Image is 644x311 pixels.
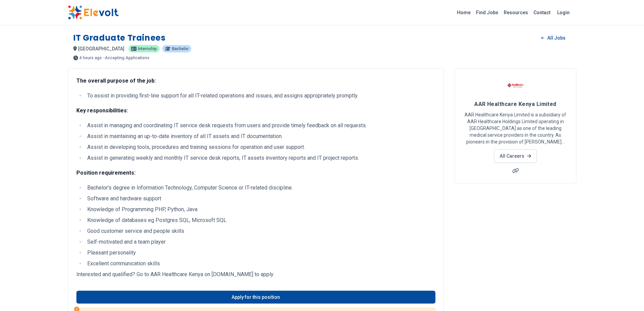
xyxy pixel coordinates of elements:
p: Interested and qualified? Go to AAR Healthcare Kenya on [DOMAIN_NAME] to apply [76,270,435,279]
li: Assist in generating weekly and monthly IT service desk reports, IT assets inventory reports and ... [85,154,435,162]
a: Find Jobs [473,7,501,18]
a: Apply for this position [76,291,435,304]
li: Assist in managing and coordinating IT service desk requests from users and provide timely feedba... [85,121,435,130]
a: Resources [501,7,531,18]
span: Bachelor [172,47,189,51]
li: Knowledge of databases eg Postgres SQL, Microsoft SQL [85,216,435,224]
a: Home [454,7,473,18]
li: Knowledge of Programming PHP, Python, Java [85,205,435,214]
a: Login [553,6,574,19]
li: Assist in maintaining an up-to-date inventory of all IT assets and IT documentation. [85,132,435,140]
strong: Key responsibilities: [76,107,128,114]
span: AAR Healthcare Kenya Limited [474,101,556,107]
li: Self-motivated and a team player [85,238,435,246]
span: 4 hours ago [79,56,102,60]
a: All Careers [494,149,537,163]
li: Software and hardware support [85,195,435,203]
a: Contact [531,7,553,18]
p: AAR Healthcare Kenya Limited is a subsidiary of AAR Healthcare Holdings Limited operating in [GEO... [463,111,568,145]
span: [GEOGRAPHIC_DATA] [78,46,124,51]
img: AAR Healthcare Kenya Limited [507,77,524,94]
li: To assist in providing first-line support for all IT-related operations and issues, and assigns a... [85,92,435,100]
strong: Position requirements: [76,170,136,176]
img: Elevolt [68,5,119,20]
h1: IT Graduate Trainees [73,32,166,43]
li: Excellent communication skills [85,260,435,268]
li: Bachelor's degree in Information Technology, Computer Science or IT-related discipline. [85,184,435,192]
a: All Jobs [536,33,571,43]
p: - Accepting Applications [103,56,149,60]
span: internship [138,47,157,51]
li: Assist in developing tools, procedures and training sessions for operation and user support. [85,143,435,151]
strong: The overall purpose of the job: [76,77,156,84]
li: Good customer service and people skills [85,227,435,235]
li: Pleasant personality [85,249,435,257]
